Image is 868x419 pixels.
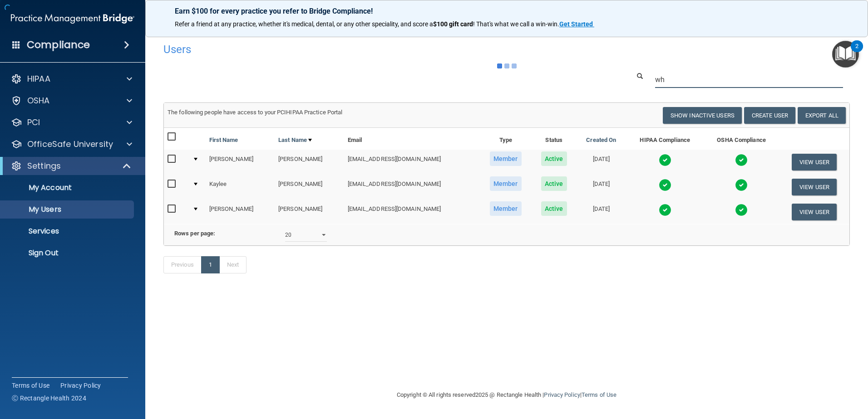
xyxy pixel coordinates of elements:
a: Settings [11,161,132,171]
td: [EMAIL_ADDRESS][DOMAIN_NAME] [344,200,480,224]
span: Refer a friend at any practice, whether it's medical, dental, or any other speciality, and score a [175,20,433,28]
p: PCI [27,117,40,128]
span: Active [541,176,567,191]
img: tick.e7d51cea.svg [735,179,748,191]
th: HIPAA Compliance [626,128,704,150]
b: Rows per page: [174,230,215,237]
button: View User [792,179,837,195]
img: ajax-loader.4d491dd7.gif [497,63,517,68]
h4: Compliance [27,39,90,51]
span: Member [490,151,522,166]
a: Previous [163,256,202,273]
a: Export All [798,107,846,124]
a: Last Name [278,135,312,146]
a: HIPAA [11,73,132,84]
span: Ⓒ Rectangle Health 2024 [12,394,86,403]
input: Search [655,71,843,88]
p: My Account [6,183,130,192]
button: Open Resource Center, 2 new notifications [832,41,859,68]
span: ! That's what we call a win-win. [473,20,559,28]
th: Email [344,128,480,150]
a: Next [219,256,247,273]
a: Privacy Policy [60,381,101,390]
span: Active [541,201,567,216]
a: Terms of Use [582,391,616,398]
p: Settings [27,161,61,171]
p: My Users [6,205,130,214]
strong: $100 gift card [433,20,473,28]
p: HIPAA [27,73,50,84]
img: tick.e7d51cea.svg [735,204,748,216]
span: Member [490,201,522,216]
p: OSHA [27,95,50,106]
td: Kaylee [206,175,275,200]
a: PCI [11,117,132,128]
img: tick.e7d51cea.svg [659,179,671,191]
td: [PERSON_NAME] [206,200,275,224]
button: View User [792,204,837,220]
img: tick.e7d51cea.svg [659,204,671,216]
td: [PERSON_NAME] [275,175,344,200]
a: Get Started [559,20,594,28]
td: [PERSON_NAME] [275,200,344,224]
td: [DATE] [576,200,626,224]
h4: Users [163,44,558,55]
p: OfficeSafe University [27,139,113,150]
span: Active [541,151,567,166]
div: Copyright © All rights reserved 2025 @ Rectangle Health | | [341,380,672,409]
td: [EMAIL_ADDRESS][DOMAIN_NAME] [344,150,480,175]
th: Status [532,128,576,150]
img: tick.e7d51cea.svg [659,154,671,166]
button: Show Inactive Users [663,107,742,124]
img: PMB logo [11,10,134,28]
a: First Name [209,135,238,146]
div: 2 [855,46,858,58]
button: View User [792,154,837,171]
td: [DATE] [576,175,626,200]
p: Sign Out [6,248,130,258]
td: [PERSON_NAME] [206,150,275,175]
td: [PERSON_NAME] [275,150,344,175]
a: 1 [201,256,220,273]
a: Created On [586,135,616,146]
th: Type [479,128,532,150]
button: Create User [744,107,795,124]
strong: Get Started [559,20,593,28]
th: OSHA Compliance [704,128,779,150]
a: Terms of Use [12,381,49,390]
td: [EMAIL_ADDRESS][DOMAIN_NAME] [344,175,480,200]
a: Privacy Policy [544,391,580,398]
td: [DATE] [576,150,626,175]
p: Services [6,227,130,236]
a: OfficeSafe University [11,139,132,150]
img: tick.e7d51cea.svg [735,154,748,166]
a: OSHA [11,95,132,106]
p: Earn $100 for every practice you refer to Bridge Compliance! [175,7,838,15]
span: The following people have access to your PCIHIPAA Practice Portal [168,109,343,116]
span: Member [490,176,522,191]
